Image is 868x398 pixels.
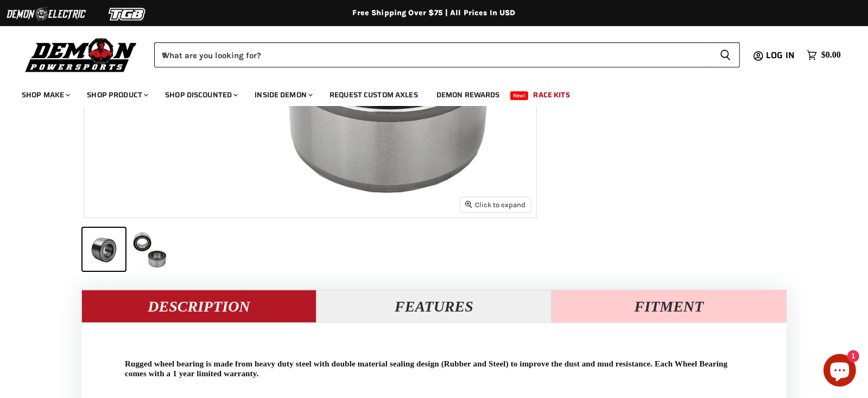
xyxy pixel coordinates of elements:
button: Click to expand [460,197,531,212]
span: Log in [766,48,795,62]
button: Features [316,290,552,322]
a: Race Kits [525,84,578,106]
form: Product [154,42,740,67]
a: $0.00 [801,47,846,63]
button: Description [81,290,316,322]
button: Fitment [552,290,787,322]
span: $0.00 [821,50,841,60]
a: Shop Discounted [157,84,244,106]
a: Shop Make [14,84,77,106]
inbox-online-store-chat: Shopify online store chat [820,354,859,389]
a: Inside Demon [246,84,319,106]
p: Rugged wheel bearing is made from heavy duty steel with double material sealing design (Rubber an... [125,359,743,378]
span: Click to expand [465,201,525,209]
span: New! [510,91,529,100]
a: Demon Rewards [428,84,508,106]
input: When autocomplete results are available use up and down arrows to review and enter to select [154,42,711,67]
button: IMAGE thumbnail [129,228,172,271]
a: Log in [761,51,801,60]
a: Request Custom Axles [321,84,426,106]
button: Search [711,42,740,67]
button: Polaris RZR 800 Rugged Wheel Bearing thumbnail [83,228,125,271]
img: Demon Powersports [22,35,141,74]
img: Demon Electric Logo 2 [5,4,87,24]
a: Shop Product [79,84,155,106]
ul: Main menu [14,79,838,106]
img: TGB Logo 2 [87,4,168,24]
